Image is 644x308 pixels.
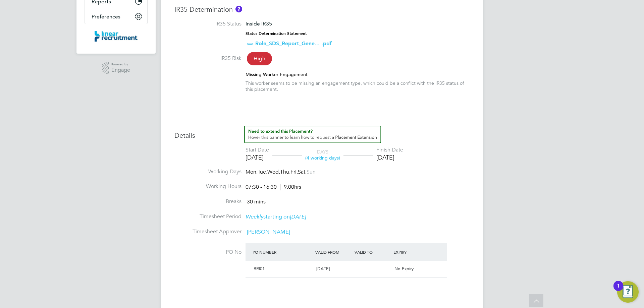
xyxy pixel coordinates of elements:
span: Engage [111,67,130,73]
span: Fri, [290,169,298,175]
div: Expiry [392,246,431,258]
label: Working Hours [174,183,241,190]
span: Powered by [111,62,130,67]
div: Start Date [246,146,269,153]
a: Go to home page [85,31,148,42]
button: How to extend a Placement? [244,126,381,143]
label: Working Days [174,168,241,175]
div: DAYS [302,149,343,161]
span: High [247,52,272,65]
strong: Status Determination Statement [246,31,307,36]
span: No Expiry [394,266,414,271]
span: - [356,266,357,271]
img: linearrecruitment-logo-retina.png [95,31,138,42]
button: Preferences [85,9,147,24]
span: Tue, [258,169,267,175]
em: [DATE] [290,213,306,220]
span: Preferences [92,13,120,20]
label: Timesheet Period [174,213,241,220]
label: Breaks [174,198,241,205]
div: Missing Worker Engagement [246,71,470,77]
div: 07:30 - 16:30 [246,184,301,191]
span: Wed, [267,169,280,175]
span: Mon, [246,169,258,175]
a: Role_SDS_Report_Gene... .pdf [255,40,332,47]
span: Sat, [298,169,307,175]
div: This worker seems to be missing an engagement type, which could be a conflict with the IR35 statu... [246,80,470,92]
span: BRI01 [254,266,265,271]
span: Thu, [280,169,290,175]
span: [DATE] [316,266,330,271]
h3: IR35 Determination [174,5,470,14]
button: About IR35 [235,6,242,12]
label: Timesheet Approver [174,228,241,235]
span: Sun [307,169,316,175]
div: Valid To [353,246,392,258]
button: Open Resource Center, 1 new notification [617,281,639,303]
a: Powered byEngage [102,62,130,74]
span: (4 working days) [305,155,340,161]
div: Finish Date [376,146,403,153]
div: PO Number [251,246,314,258]
label: IR35 Risk [174,55,241,62]
div: Valid From [314,246,353,258]
label: PO No [174,249,241,256]
span: 9.00hrs [280,184,301,190]
h3: Details [174,126,470,140]
label: IR35 Status [174,20,241,27]
span: Inside IR35 [246,20,272,27]
em: Weekly [246,213,263,220]
span: starting on [246,213,306,220]
div: [DATE] [246,153,269,161]
div: 1 [617,286,620,295]
span: [PERSON_NAME] [247,229,290,235]
span: 30 mins [247,198,266,205]
div: [DATE] [376,153,403,161]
